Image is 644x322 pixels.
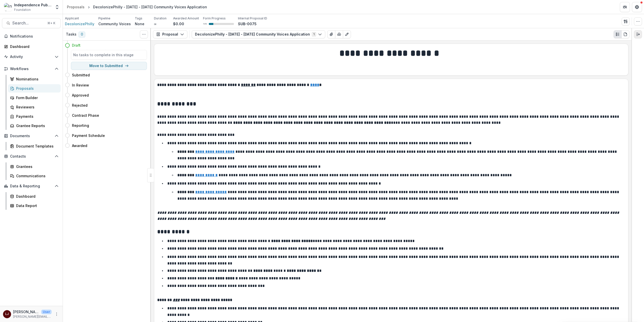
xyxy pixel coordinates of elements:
[135,21,144,26] p: None
[72,82,89,88] h4: In Review
[10,44,57,49] div: Dashboard
[14,8,31,12] span: Foundation
[65,3,87,11] a: Proposals
[41,310,52,314] p: User
[16,114,57,119] div: Payments
[67,4,85,10] div: Proposals
[16,76,57,82] div: Nominations
[54,2,61,12] button: Open entity switcher
[8,112,61,121] a: Payments
[238,21,257,26] p: SUB-0075
[8,122,61,130] a: Grantee Reports
[16,86,57,91] div: Proposals
[10,55,53,59] span: Activity
[72,143,87,148] h4: Awarded
[327,30,335,38] button: View Attached Files
[16,95,57,100] div: Form Builder
[2,132,61,140] button: Open Documents
[66,32,76,37] h3: Tasks
[16,164,57,169] div: Grantees
[10,134,53,138] span: Documents
[135,16,142,21] p: Tags
[65,21,94,26] a: DecolonizePhilly
[65,3,209,11] nav: breadcrumb
[2,152,61,160] button: Open Contacts
[14,2,52,8] div: Independence Public Media Foundation
[2,32,61,40] button: Notifications
[238,16,267,21] p: Internal Proposal ID
[16,104,57,110] div: Reviewers
[10,184,53,188] span: Data & Reporting
[10,67,53,71] span: Workflows
[614,30,622,38] button: Plaintext view
[98,16,110,21] p: Pipeline
[8,103,61,111] a: Reviewers
[192,30,325,38] button: DecolonizePhilly - [DATE] - [DATE] Community Voices Application1
[5,312,9,316] div: Lorraine Jabouin
[72,123,89,128] h4: Reporting
[72,103,88,108] h4: Rejected
[13,309,39,314] p: [PERSON_NAME]
[54,311,60,317] button: More
[140,30,148,38] button: Toggle View Cancelled Tasks
[93,4,207,10] div: DecolonizePhilly - [DATE] - [DATE] Community Voices Application
[8,162,61,171] a: Grantees
[78,32,85,38] span: 0
[203,22,207,26] p: 18 %
[4,3,12,11] img: Independence Public Media Foundation
[65,16,79,21] p: Applicant
[16,173,57,179] div: Communications
[2,53,61,61] button: Open Activity
[72,133,105,138] h4: Payment Schedule
[8,142,61,150] a: Document Templates
[154,16,167,21] p: Duration
[8,75,61,83] a: Nominations
[2,65,61,73] button: Open Workflows
[8,84,61,93] a: Proposals
[8,94,61,102] a: Form Builder
[72,113,99,118] h4: Contract Phase
[72,43,80,48] h4: Draft
[632,2,642,12] button: Get Help
[8,201,61,210] a: Data Report
[154,21,156,26] p: ∞
[153,30,187,38] button: Proposal
[13,314,52,319] p: [PERSON_NAME][EMAIL_ADDRESS][DOMAIN_NAME]
[16,143,57,149] div: Document Templates
[173,16,199,21] p: Awarded Amount
[72,72,90,78] h4: Submitted
[343,30,351,38] button: Edit as form
[73,52,145,57] h5: No tasks to complete in this stage
[2,18,61,28] button: Search...
[203,16,226,21] p: Form Progress
[98,21,131,26] p: Community Voices
[2,42,61,51] a: Dashboard
[16,123,57,128] div: Grantee Reports
[10,154,53,159] span: Contacts
[16,194,57,199] div: Dashboard
[72,93,89,98] h4: Approved
[16,203,57,208] div: Data Report
[2,182,61,190] button: Open Data & Reporting
[71,62,147,70] button: Move to Submitted
[621,30,629,38] button: PDF view
[620,2,630,12] button: Partners
[10,34,59,39] span: Notifications
[173,21,184,26] p: $0.00
[634,30,642,38] button: Expand right
[8,192,61,200] a: Dashboard
[46,20,56,26] div: ⌘ + K
[12,21,44,25] span: Search...
[8,172,61,180] a: Communications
